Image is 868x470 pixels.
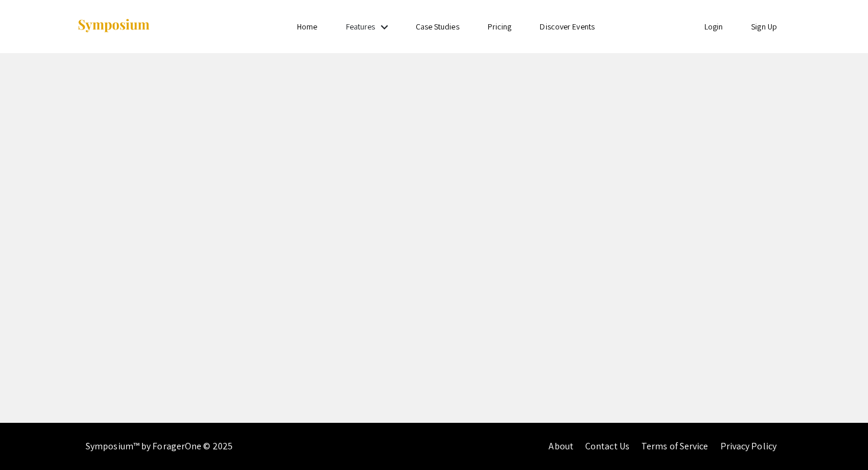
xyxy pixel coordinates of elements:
a: Case Studies [416,21,459,32]
a: Privacy Policy [720,440,776,452]
div: Symposium™ by ForagerOne © 2025 [86,423,233,470]
a: Contact Us [585,440,629,452]
img: Symposium by ForagerOne [77,18,151,34]
a: Features [346,21,376,32]
a: Home [297,21,317,32]
a: Sign Up [751,21,777,32]
a: Discover Events [540,21,595,32]
a: About [549,440,573,452]
a: Terms of Service [641,440,709,452]
a: Login [704,21,723,32]
a: Pricing [488,21,512,32]
mat-icon: Expand Features list [377,20,391,34]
